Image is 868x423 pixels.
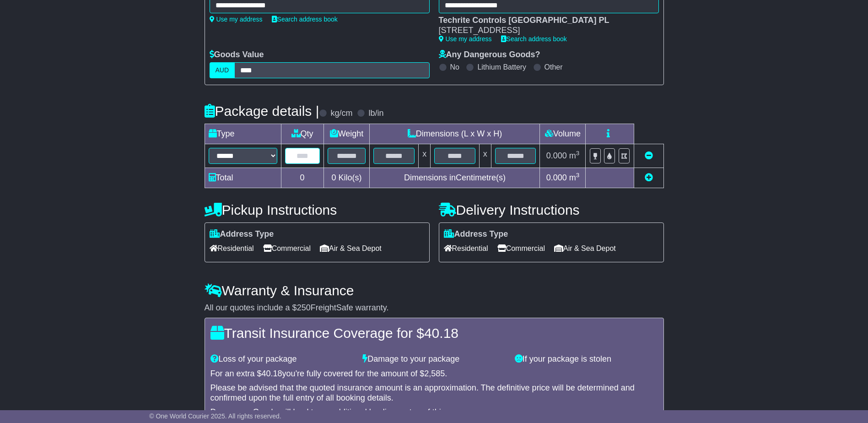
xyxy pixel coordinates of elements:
[210,383,658,403] div: Please be advised that the quoted insurance amount is an approximation. The definitive price will...
[149,412,281,420] span: © One World Courier 2025. All rights reserved.
[419,144,431,168] td: x
[210,241,254,255] span: Residential
[439,16,650,26] div: Techrite Controls [GEOGRAPHIC_DATA] PL
[210,325,658,341] h4: Transit Insurance Coverage for $
[323,124,370,144] td: Weight
[210,50,264,60] label: Goods Value
[439,202,664,217] h4: Delivery Instructions
[545,63,563,71] label: Other
[439,50,540,60] label: Any Dangerous Goods?
[497,241,545,255] span: Commercial
[501,35,567,43] a: Search address book
[210,407,658,418] div: Dangerous Goods will lead to an additional loading on top of this.
[569,151,580,160] span: m
[368,108,383,119] label: lb/in
[576,172,580,179] sup: 3
[205,303,664,313] div: All our quotes include a $ FreightSafe warranty.
[439,35,492,43] a: Use my address
[205,124,281,144] td: Type
[450,63,459,71] label: No
[569,173,580,182] span: m
[205,283,664,298] h4: Warranty & Insurance
[546,173,567,182] span: 0.000
[477,63,526,71] label: Lithium Battery
[424,369,445,378] span: 2,585
[205,168,281,188] td: Total
[645,173,653,182] a: Add new item
[546,151,567,160] span: 0.000
[424,325,458,341] span: 40.18
[281,168,323,188] td: 0
[281,124,323,144] td: Qty
[272,16,338,23] a: Search address book
[263,241,311,255] span: Commercial
[323,168,370,188] td: Kilo(s)
[370,168,540,188] td: Dimensions in Centimetre(s)
[320,241,382,255] span: Air & Sea Depot
[540,124,586,144] td: Volume
[554,241,616,255] span: Air & Sea Depot
[206,354,358,364] div: Loss of your package
[205,202,430,217] h4: Pickup Instructions
[297,303,311,312] span: 250
[210,62,235,78] label: AUD
[331,173,336,182] span: 0
[444,229,508,239] label: Address Type
[210,16,263,23] a: Use my address
[576,150,580,157] sup: 3
[479,144,491,168] td: x
[210,229,274,239] label: Address Type
[444,241,488,255] span: Residential
[205,103,319,119] h4: Package details |
[439,26,650,36] div: [STREET_ADDRESS]
[645,151,653,160] a: Remove this item
[358,354,510,364] div: Damage to your package
[370,124,540,144] td: Dimensions (L x W x H)
[262,369,282,378] span: 40.18
[330,108,352,119] label: kg/cm
[510,354,663,364] div: If your package is stolen
[210,369,658,379] div: For an extra $ you're fully covered for the amount of $ .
